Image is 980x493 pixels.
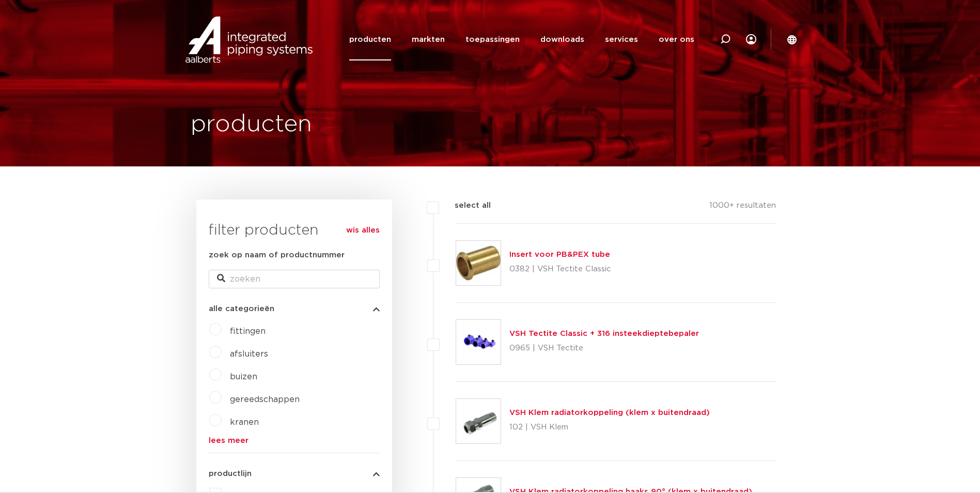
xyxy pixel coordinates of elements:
[209,470,380,477] button: productlijn
[230,350,268,358] a: afsluiters
[209,305,274,313] span: alle categorieën
[605,19,638,60] a: services
[209,249,345,261] label: zoek op naam of productnummer
[509,409,710,417] a: VSH Klem radiatorkoppeling (klem x buitendraad)
[509,330,699,337] a: VSH Tectite Classic + 316 insteekdieptebepaler
[746,19,756,60] div: my IPS
[209,270,380,288] input: zoeken
[509,419,710,436] p: 102 | VSH Klem
[230,327,266,335] a: fittingen
[456,320,501,364] img: Thumbnail for VSH Tectite Classic + 316 insteekdieptebepaler
[209,470,252,477] span: productlijn
[509,340,699,357] p: 0965 | VSH Tectite
[230,418,259,426] a: kranen
[349,19,391,60] a: producten
[659,19,694,60] a: over ons
[465,19,520,60] a: toepassingen
[509,251,610,258] a: Insert voor PB&PEX tube
[209,220,380,241] h3: filter producten
[191,108,312,141] h1: producten
[209,437,380,444] a: lees meer
[540,19,584,60] a: downloads
[412,19,445,60] a: markten
[230,395,300,404] a: gereedschappen
[456,241,501,285] img: Thumbnail for Insert voor PB&PEX tube
[349,19,694,60] nav: Menu
[439,199,491,212] label: select all
[230,373,257,381] a: buizen
[346,224,380,237] a: wis alles
[456,399,501,443] img: Thumbnail for VSH Klem radiatorkoppeling (klem x buitendraad)
[709,199,776,215] p: 1000+ resultaten
[209,305,380,313] button: alle categorieën
[509,261,611,278] p: 0382 | VSH Tectite Classic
